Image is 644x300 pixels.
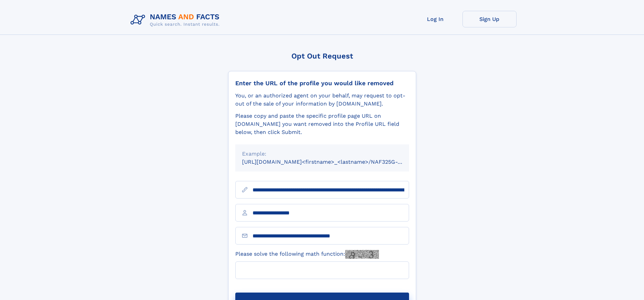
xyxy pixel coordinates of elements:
[228,52,416,60] div: Opt Out Request
[235,79,409,87] div: Enter the URL of the profile you would like removed
[242,159,422,165] small: [URL][DOMAIN_NAME]<firstname>_<lastname>/NAF325G-xxxxxxxx
[235,92,409,108] div: You, or an authorized agent on your behalf, may request to opt-out of the sale of your informatio...
[128,11,225,29] img: Logo Names and Facts
[242,150,402,158] div: Example:
[408,11,462,27] a: Log In
[235,112,409,136] div: Please copy and paste the specific profile page URL on [DOMAIN_NAME] you want removed into the Pr...
[235,250,379,259] label: Please solve the following math function:
[462,11,517,27] a: Sign Up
